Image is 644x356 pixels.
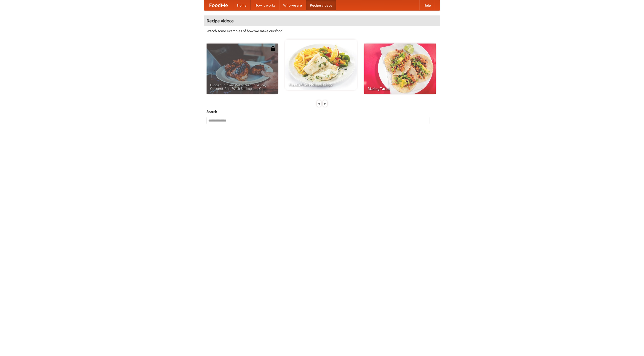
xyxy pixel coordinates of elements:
div: » [323,100,327,107]
span: Making Tacos [368,87,432,90]
a: How it works [251,0,279,10]
a: French Fries Fish and Chips [285,39,357,90]
p: Watch some examples of how we make our food! [207,28,437,33]
a: Making Tacos [364,44,436,94]
img: 483408.png [270,46,275,51]
a: Help [419,0,435,10]
a: FoodMe [204,0,233,10]
a: Home [233,0,251,10]
h4: Recipe videos [204,16,440,26]
a: Who we are [279,0,306,10]
a: Recipe videos [306,0,336,10]
div: « [317,100,321,107]
h5: Search [207,109,437,114]
span: French Fries Fish and Chips [289,83,353,86]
